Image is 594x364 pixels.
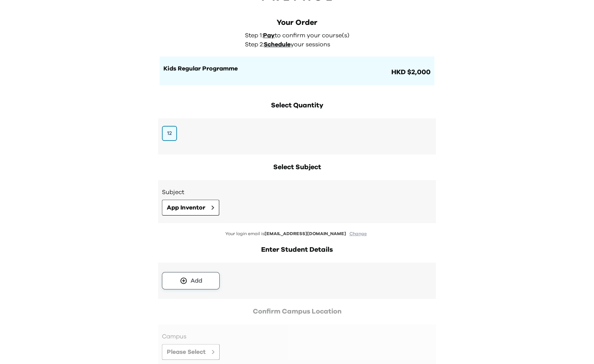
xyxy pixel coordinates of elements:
p: Step 1: to confirm your course(s) [245,31,354,40]
button: 12 [162,126,177,141]
h2: Confirm Campus Location [158,306,436,317]
div: Add [191,276,202,285]
h3: Subject [162,188,432,197]
span: Schedule [264,41,291,47]
h2: Select Quantity [158,100,436,111]
h2: Select Subject [158,162,436,173]
p: Step 2: your sessions [245,40,354,49]
p: Your login email is [158,231,436,237]
h2: Enter Student Details [158,245,436,255]
button: App Inventor [162,200,219,216]
h1: Kids Regular Programme [163,64,390,73]
button: Add [162,272,220,289]
span: App Inventor [167,203,205,212]
span: HKD $2,000 [390,67,431,78]
div: Your Order [160,17,434,28]
button: Change [347,231,369,237]
span: Pay [263,32,275,38]
span: [EMAIL_ADDRESS][DOMAIN_NAME] [265,231,346,236]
